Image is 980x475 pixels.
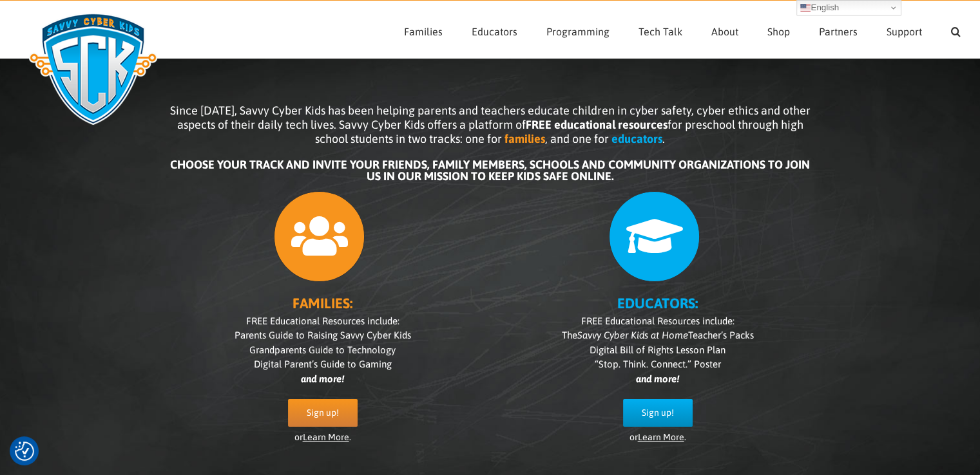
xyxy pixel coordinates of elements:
b: EDUCATORS: [617,295,698,312]
img: en [800,3,811,13]
a: Sign up! [623,399,693,427]
a: Programming [546,1,610,58]
a: Partners [819,1,858,58]
span: Partners [819,26,858,37]
button: Consent Preferences [15,442,34,461]
nav: Main Menu [404,1,961,58]
span: Educators [472,26,517,37]
span: Support [887,26,922,37]
i: and more! [636,373,679,384]
span: , and one for [545,132,609,145]
img: Savvy Cyber Kids Logo [19,5,167,133]
span: “Stop. Think. Connect.” Poster [595,359,721,369]
span: Programming [546,26,610,37]
a: Search [951,1,961,58]
a: Learn More [638,432,684,442]
a: Learn More [303,432,349,442]
span: or . [629,432,686,442]
a: Tech Talk [639,1,682,58]
b: FREE educational resources [526,118,668,131]
a: Support [887,1,922,58]
a: Educators [472,1,517,58]
span: FREE Educational Resources include: [246,315,399,326]
span: or . [294,432,351,442]
i: Savvy Cyber Kids at Home [577,330,688,340]
b: CHOOSE YOUR TRACK AND INVITE YOUR FRIENDS, FAMILY MEMBERS, SCHOOLS AND COMMUNITY ORGANIZATIONS TO... [170,158,810,183]
a: About [711,1,738,58]
span: Digital Parent’s Guide to Gaming [254,359,392,369]
a: Shop [767,1,790,58]
b: FAMILIES: [293,295,352,312]
span: Shop [767,26,790,37]
span: Parents Guide to Raising Savvy Cyber Kids [235,330,411,340]
a: Sign up! [288,399,358,427]
b: families [504,132,545,145]
span: About [711,26,738,37]
span: Tech Talk [639,26,682,37]
span: . [662,132,665,145]
span: Families [404,26,443,37]
img: Revisit consent button [15,442,34,461]
span: Digital Bill of Rights Lesson Plan [590,344,725,355]
span: Grandparents Guide to Technology [249,344,396,355]
span: The Teacher’s Packs [562,330,754,340]
span: FREE Educational Resources include: [581,315,735,326]
span: Sign up! [307,407,339,418]
b: educators [611,132,662,145]
span: Since [DATE], Savvy Cyber Kids has been helping parents and teachers educate children in cyber sa... [170,104,811,145]
span: Sign up! [642,407,674,418]
i: and more! [301,373,344,384]
a: Families [404,1,443,58]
